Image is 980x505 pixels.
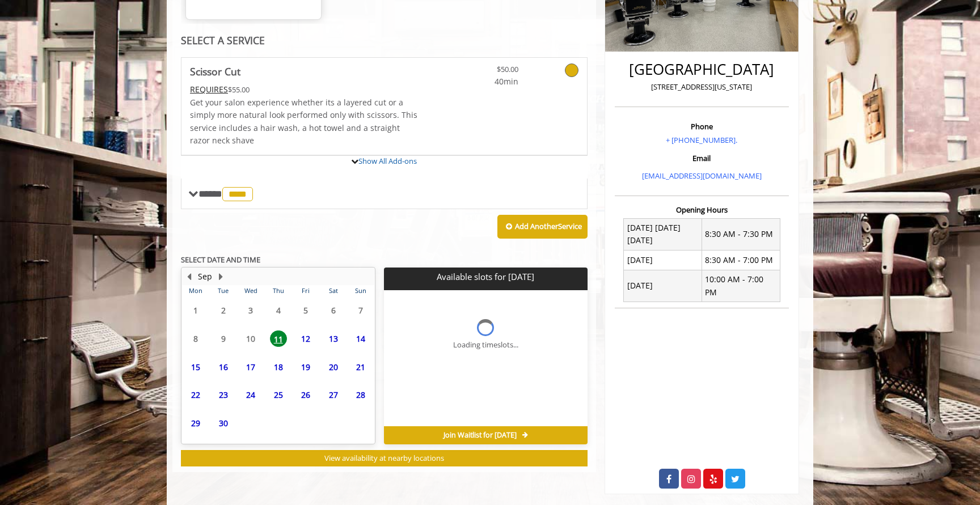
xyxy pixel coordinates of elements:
[618,154,786,162] h3: Email
[182,409,209,438] td: Select day29
[702,251,780,270] td: 8:30 AM - 7:00 PM
[270,330,287,347] span: 11
[270,387,287,403] span: 25
[443,431,517,440] span: Join Waitlist for [DATE]
[319,285,347,296] th: Sat
[325,387,342,403] span: 27
[190,63,240,79] b: Scissor Cut
[297,330,314,347] span: 12
[618,122,786,130] h3: Phone
[624,251,702,270] td: [DATE]
[319,353,347,381] td: Select day20
[181,254,260,265] b: SELECT DATE AND TIME
[497,215,588,239] button: Add AnotherService
[666,135,737,145] a: + [PHONE_NUMBER].
[702,218,780,251] td: 8:30 AM - 7:30 PM
[352,387,369,403] span: 28
[264,381,292,409] td: Select day25
[292,381,319,409] td: Select day26
[347,325,375,353] td: Select day14
[237,353,264,381] td: Select day17
[215,387,232,403] span: 23
[215,359,232,375] span: 16
[451,75,518,88] span: 40min
[242,359,259,375] span: 17
[388,272,582,282] p: Available slots for [DATE]
[209,409,236,438] td: Select day30
[187,415,204,431] span: 29
[264,285,292,296] th: Thu
[182,353,209,381] td: Select day15
[624,218,702,251] td: [DATE] [DATE] [DATE]
[453,339,518,351] div: Loading timeslots...
[187,387,204,403] span: 22
[209,285,236,296] th: Tue
[190,96,418,147] p: Get your salon experience whether its a layered cut or a simply more natural look performed only ...
[190,84,228,95] span: This service needs some Advance to be paid before we block your appointment
[292,353,319,381] td: Select day19
[292,325,319,353] td: Select day12
[182,381,209,409] td: Select day22
[184,270,193,283] button: Previous Month
[352,330,369,347] span: 14
[347,285,375,296] th: Sun
[352,359,369,375] span: 21
[642,171,762,181] a: [EMAIL_ADDRESS][DOMAIN_NAME]
[216,270,225,283] button: Next Month
[325,359,342,375] span: 20
[181,450,588,466] button: View availability at nearby locations
[264,325,292,353] td: Select day11
[319,381,347,409] td: Select day27
[209,353,236,381] td: Select day16
[242,387,259,403] span: 24
[237,285,264,296] th: Wed
[319,325,347,353] td: Select day13
[624,270,702,302] td: [DATE]
[358,156,417,166] a: Show All Add-ons
[702,270,780,302] td: 10:00 AM - 7:00 PM
[181,155,588,156] div: Scissor Cut Add-onS
[209,381,236,409] td: Select day23
[187,359,204,375] span: 15
[237,381,264,409] td: Select day24
[190,83,418,96] div: $55.00
[615,206,789,214] h3: Opening Hours
[451,58,518,88] a: $50.00
[297,359,314,375] span: 19
[325,330,342,347] span: 13
[181,35,588,46] div: SELECT A SERVICE
[618,81,786,93] p: [STREET_ADDRESS][US_STATE]
[347,353,375,381] td: Select day21
[347,381,375,409] td: Select day28
[182,285,209,296] th: Mon
[270,359,287,375] span: 18
[324,453,444,463] span: View availability at nearby locations
[618,61,786,78] h2: [GEOGRAPHIC_DATA]
[292,285,319,296] th: Fri
[264,353,292,381] td: Select day18
[297,387,314,403] span: 26
[198,270,212,283] button: Sep
[515,221,582,231] b: Add Another Service
[215,415,232,431] span: 30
